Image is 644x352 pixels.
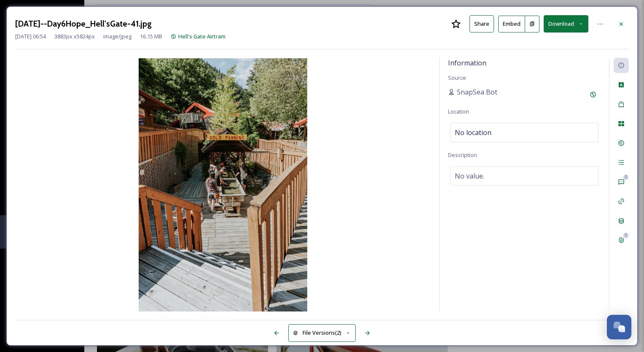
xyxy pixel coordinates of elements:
span: Source [448,74,466,81]
button: Download [544,15,588,32]
button: Embed [498,16,525,32]
span: SnapSea Bot [457,87,497,97]
span: Description [448,151,477,159]
span: No value. [455,171,484,181]
span: No location [455,127,491,138]
div: 0 [623,233,629,238]
button: File Versions(2) [288,324,356,341]
span: Information [448,58,486,68]
button: Open Chat [607,315,631,339]
span: Hell's Gate Airtram [178,32,225,40]
div: 0 [623,174,629,180]
span: [DATE] 06:54 [15,32,46,41]
span: 3883 px x 5824 px [54,32,95,41]
img: Py5bC3IF0hwAAAAAAABoiA2021.07.22--Day6Hope_Hell%2527sGate-41.jpg [15,58,431,311]
span: image/jpeg [103,32,131,41]
span: Location [448,108,469,115]
span: 16.15 MB [140,32,162,41]
button: Share [470,15,494,32]
h3: [DATE]--Day6Hope_Hell'sGate-41.jpg [15,18,152,30]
